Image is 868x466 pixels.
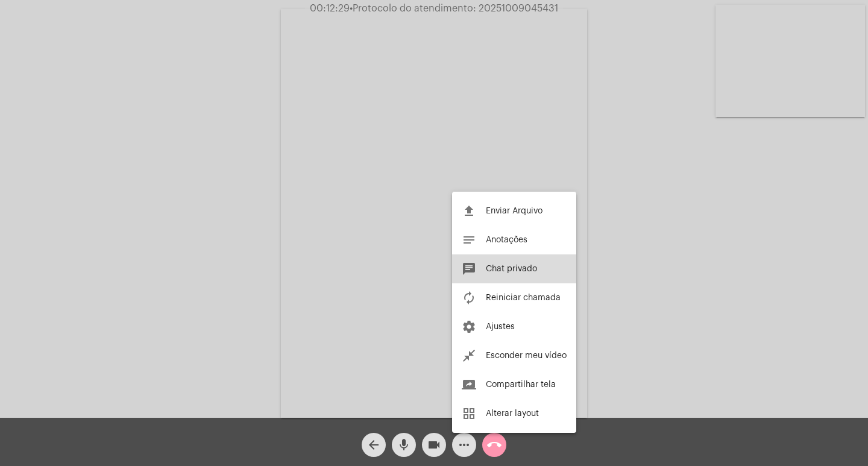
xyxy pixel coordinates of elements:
[462,377,476,392] mat-icon: screen_share
[462,406,476,421] mat-icon: grid_view
[486,207,542,215] span: Enviar Arquivo
[486,236,527,244] span: Anotações
[486,294,561,302] span: Reiniciar chamada
[462,320,476,334] mat-icon: settings
[462,204,476,218] mat-icon: file_upload
[486,265,537,273] span: Chat privado
[462,262,476,276] mat-icon: chat
[486,351,567,360] span: Esconder meu vídeo
[486,380,556,389] span: Compartilhar tela
[462,348,476,363] mat-icon: close_fullscreen
[462,233,476,247] mat-icon: notes
[486,409,539,418] span: Alterar layout
[486,323,515,331] span: Ajustes
[462,291,476,305] mat-icon: autorenew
